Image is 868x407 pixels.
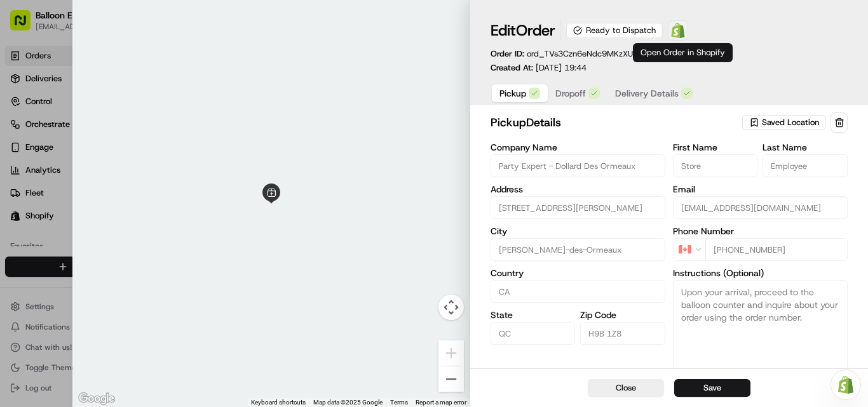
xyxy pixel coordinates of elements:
[120,184,204,197] span: API Documentation
[390,399,408,406] a: Terms (opens in new tab)
[491,196,665,219] input: 3357 Bd des Sources, Dollard-des-Ormeaux, QC H9B 1Z8, CA
[674,379,750,397] button: Save
[705,238,848,261] input: Enter phone number
[126,215,154,225] span: Pylon
[438,295,464,320] button: Map camera controls
[673,143,758,152] label: First Name
[516,20,555,41] span: Order
[491,143,665,152] label: Company Name
[536,62,587,73] span: [DATE] 19:44
[491,280,665,303] input: Enter country
[633,43,733,62] div: Open Order in Shopify
[33,82,229,95] input: Got a question? Start typing here...
[416,399,466,406] a: Report a map error
[615,87,679,100] span: Delivery Details
[762,117,819,128] span: Saved Location
[438,366,464,392] button: Zoom out
[555,87,586,100] span: Dropoff
[13,51,231,71] p: Welcome 👋
[76,390,118,407] a: Open this area in Google Maps (opens a new window)
[43,121,208,134] div: Start new chat
[588,379,664,397] button: Close
[580,310,665,319] label: Zip Code
[491,322,576,345] input: Enter state
[742,114,828,131] button: Saved Location
[673,154,758,177] input: Enter first name
[8,179,102,202] a: 📗Knowledge Base
[491,269,665,277] label: Country
[763,143,848,152] label: Last Name
[668,20,688,41] a: Shopify
[13,185,23,196] div: 📗
[491,114,740,131] h2: pickup Details
[13,13,38,38] img: Nash
[673,280,848,375] textarea: Upon your arrival, proceed to the balloon counter and inquire about your order using the order nu...
[527,48,654,59] span: ord_TVs3Czn6eNdc9MKzXUK85N
[763,154,848,177] input: Enter last name
[491,20,555,41] h1: Edit
[566,23,663,38] div: Ready to Dispatch
[13,121,36,144] img: 1736555255976-a54dd68f-1ca7-489b-9aae-adbdc363a1c4
[43,134,161,144] div: We're available if you need us!
[491,185,665,194] label: Address
[76,390,118,407] img: Google
[491,154,665,177] input: Enter company name
[90,215,154,225] a: Powered byPylon
[673,185,848,194] label: Email
[25,184,97,197] span: Knowledge Base
[491,310,576,319] label: State
[673,196,848,219] input: Enter email
[216,125,231,140] button: Start new chat
[251,398,306,407] button: Keyboard shortcuts
[491,238,665,261] input: Enter city
[313,399,383,406] span: Map data ©2025 Google
[491,227,665,236] label: City
[499,87,526,100] span: Pickup
[491,48,654,60] p: Order ID:
[670,23,686,38] img: Shopify
[102,179,209,202] a: 💻API Documentation
[580,322,665,345] input: Enter zip code
[107,185,118,196] div: 💻
[491,62,587,74] p: Created At:
[673,227,848,236] label: Phone Number
[438,340,464,366] button: Zoom in
[673,269,848,277] label: Instructions (Optional)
